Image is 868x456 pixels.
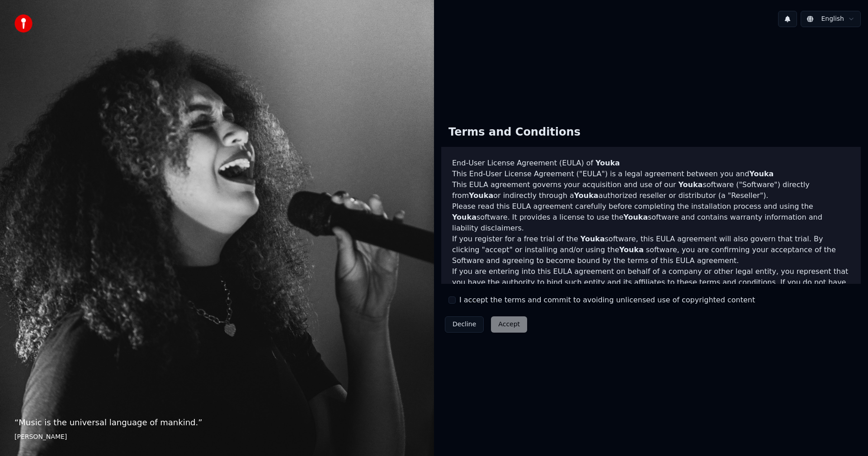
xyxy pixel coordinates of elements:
[623,213,648,221] span: Youka
[452,158,850,169] h3: End-User License Agreement (EULA) of
[14,14,33,33] img: youka
[595,159,620,167] span: Youka
[441,118,588,147] div: Terms and Conditions
[459,295,755,306] label: I accept the terms and commit to avoiding unlicensed use of copyrighted content
[580,235,605,243] span: Youka
[452,201,850,234] p: Please read this EULA agreement carefully before completing the installation process and using th...
[452,213,476,221] span: Youka
[619,245,644,254] span: Youka
[445,316,484,333] button: Decline
[678,180,703,189] span: Youka
[452,179,850,201] p: This EULA agreement governs your acquisition and use of our software ("Software") directly from o...
[574,191,599,200] span: Youka
[14,432,420,442] footer: [PERSON_NAME]
[14,416,420,429] p: “ Music is the universal language of mankind. ”
[452,234,850,266] p: If you register for a free trial of the software, this EULA agreement will also govern that trial...
[452,169,850,179] p: This End-User License Agreement ("EULA") is a legal agreement between you and
[469,191,493,200] span: Youka
[452,266,850,310] p: If you are entering into this EULA agreement on behalf of a company or other legal entity, you re...
[749,169,774,178] span: Youka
